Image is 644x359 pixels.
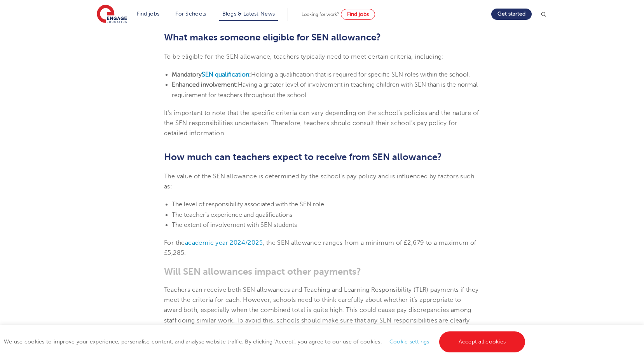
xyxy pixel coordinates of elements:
b: Mandatory [172,71,202,78]
span: , the SEN allowance ranges from a minimum of £2,679 to a maximum of £5,285. [164,239,476,256]
span: The teacher’s experience and qualifications​ [172,211,292,218]
a: Find jobs [137,11,160,17]
span: The value of the SEN allowance is determined by the school’s pay policy and is influenced by fact... [164,173,474,190]
span: How much can teachers expect to receive from SEN allowance? [164,152,442,162]
a: Find jobs [341,9,375,20]
a: Cookie settings [389,339,429,345]
span: Teachers can receive both SEN allowances and Teaching and Learning Responsibility (TLR) payments ... [164,286,479,344]
span: Holding a qualification that is required for specific SEN roles within the school.​ [251,71,470,78]
b: Enhanced involvement: [172,81,238,88]
span: For the [164,239,185,246]
a: SEN qualification [202,71,249,78]
span: What makes someone eligible for SEN allowance? [164,32,381,43]
span: Having a greater level of involvement in teaching children with SEN than is the normal requiremen... [172,81,478,98]
span: We use cookies to improve your experience, personalise content, and analyse website traffic. By c... [4,339,527,345]
b: : [249,71,251,78]
a: For Schools [175,11,206,17]
span: Find jobs [347,11,369,17]
span: Will SEN allowances impact other payments? [164,266,361,277]
img: Engage Education [97,5,127,24]
span: The extent of involvement with SEN students​ [172,221,297,228]
span: To be eligible for the SEN allowance, teachers typically need to meet certain criteria, including:​ [164,53,444,60]
a: Blogs & Latest News [222,11,275,17]
a: academic year 2024/2025 [185,239,263,246]
span: The level of responsibility associated with the SEN role​ [172,201,324,208]
span: It’s important to note that the specific criteria can vary depending on the school’s policies and... [164,110,479,137]
a: Get started [491,9,532,20]
a: Accept all cookies [439,331,525,352]
span: Looking for work? [302,12,339,17]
